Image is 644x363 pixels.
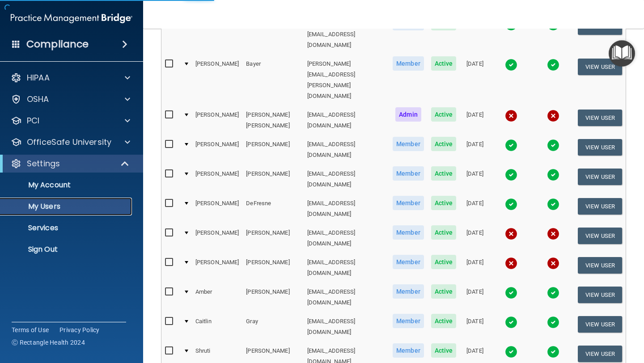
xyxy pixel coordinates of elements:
[242,224,304,253] td: [PERSON_NAME]
[547,110,559,122] img: cross.ca9f0e7f.svg
[431,255,457,269] span: Active
[460,106,490,135] td: [DATE]
[395,107,421,122] span: Admin
[547,139,559,152] img: tick.e7d51cea.svg
[27,158,60,169] p: Settings
[578,59,622,75] button: View User
[393,255,424,269] span: Member
[505,59,517,71] img: tick.e7d51cea.svg
[431,225,457,240] span: Active
[578,198,622,215] button: View User
[431,137,457,151] span: Active
[192,283,242,312] td: Amber
[304,283,389,312] td: [EMAIL_ADDRESS][DOMAIN_NAME]
[505,198,517,211] img: tick.e7d51cea.svg
[192,106,242,135] td: [PERSON_NAME]
[505,257,517,270] img: cross.ca9f0e7f.svg
[547,59,559,71] img: tick.e7d51cea.svg
[460,253,490,283] td: [DATE]
[393,314,424,328] span: Member
[242,283,304,312] td: [PERSON_NAME]
[460,55,490,106] td: [DATE]
[578,346,622,362] button: View User
[393,196,424,210] span: Member
[505,228,517,240] img: cross.ca9f0e7f.svg
[27,72,50,83] p: HIPAA
[6,245,128,254] p: Sign Out
[578,287,622,303] button: View User
[431,107,457,122] span: Active
[304,55,389,106] td: [PERSON_NAME][EMAIL_ADDRESS][PERSON_NAME][DOMAIN_NAME]
[304,106,389,135] td: [EMAIL_ADDRESS][DOMAIN_NAME]
[460,194,490,224] td: [DATE]
[27,94,49,105] p: OSHA
[505,169,517,181] img: tick.e7d51cea.svg
[304,253,389,283] td: [EMAIL_ADDRESS][DOMAIN_NAME]
[505,139,517,152] img: tick.e7d51cea.svg
[547,346,559,358] img: tick.e7d51cea.svg
[431,314,457,328] span: Active
[242,165,304,194] td: [PERSON_NAME]
[6,224,128,232] p: Services
[242,55,304,106] td: Bayer
[27,115,39,126] p: PCI
[505,110,517,122] img: cross.ca9f0e7f.svg
[12,338,85,347] span: Ⓒ Rectangle Health 2024
[192,312,242,342] td: Caitlin
[547,198,559,211] img: tick.e7d51cea.svg
[489,300,633,335] iframe: Drift Widget Chat Controller
[192,224,242,253] td: [PERSON_NAME]
[11,158,130,169] a: Settings
[242,106,304,135] td: [PERSON_NAME] [PERSON_NAME]
[242,194,304,224] td: DeFresne
[26,38,89,51] h4: Compliance
[578,169,622,185] button: View User
[547,169,559,181] img: tick.e7d51cea.svg
[192,135,242,165] td: [PERSON_NAME]
[192,14,242,55] td: [PERSON_NAME]
[59,325,100,334] a: Privacy Policy
[304,165,389,194] td: [EMAIL_ADDRESS][DOMAIN_NAME]
[578,257,622,274] button: View User
[460,14,490,55] td: [DATE]
[304,14,389,55] td: [PERSON_NAME][EMAIL_ADDRESS][DOMAIN_NAME]
[11,9,132,27] img: PMB logo
[431,343,457,358] span: Active
[393,56,424,71] span: Member
[242,14,304,55] td: [PERSON_NAME]
[431,284,457,299] span: Active
[11,94,130,105] a: OSHA
[304,194,389,224] td: [EMAIL_ADDRESS][DOMAIN_NAME]
[6,202,128,211] p: My Users
[431,196,457,210] span: Active
[12,325,49,334] a: Terms of Use
[304,224,389,253] td: [EMAIL_ADDRESS][DOMAIN_NAME]
[460,135,490,165] td: [DATE]
[304,312,389,342] td: [EMAIL_ADDRESS][DOMAIN_NAME]
[393,137,424,151] span: Member
[242,135,304,165] td: [PERSON_NAME]
[192,165,242,194] td: [PERSON_NAME]
[192,194,242,224] td: [PERSON_NAME]
[460,165,490,194] td: [DATE]
[578,228,622,244] button: View User
[393,284,424,299] span: Member
[431,56,457,71] span: Active
[192,253,242,283] td: [PERSON_NAME]
[547,257,559,270] img: cross.ca9f0e7f.svg
[393,343,424,358] span: Member
[460,283,490,312] td: [DATE]
[11,72,130,83] a: HIPAA
[547,287,559,299] img: tick.e7d51cea.svg
[6,181,128,190] p: My Account
[505,346,517,358] img: tick.e7d51cea.svg
[547,228,559,240] img: cross.ca9f0e7f.svg
[460,224,490,253] td: [DATE]
[578,139,622,156] button: View User
[393,166,424,181] span: Member
[578,110,622,126] button: View User
[242,253,304,283] td: [PERSON_NAME]
[431,166,457,181] span: Active
[304,135,389,165] td: [EMAIL_ADDRESS][DOMAIN_NAME]
[192,55,242,106] td: [PERSON_NAME]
